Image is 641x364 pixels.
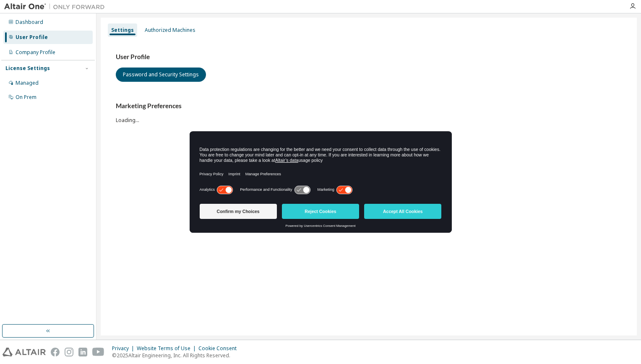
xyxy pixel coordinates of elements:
[111,27,134,34] div: Settings
[16,19,43,26] div: Dashboard
[51,348,60,356] img: facebook.svg
[112,345,137,352] div: Privacy
[116,102,622,123] div: Loading...
[16,94,36,101] div: On Prem
[116,53,622,61] h3: User Profile
[5,65,50,72] div: License Settings
[78,348,87,356] img: linkedin.svg
[145,27,195,34] div: Authorized Machines
[65,348,73,356] img: instagram.svg
[3,348,46,356] img: altair_logo.svg
[16,80,39,86] div: Managed
[92,348,104,356] img: youtube.svg
[137,345,198,352] div: Website Terms of Use
[112,352,242,359] p: © 2025 Altair Engineering, Inc. All Rights Reserved.
[4,3,109,11] img: Altair One
[198,345,242,352] div: Cookie Consent
[116,68,206,82] button: Password and Security Settings
[16,34,48,41] div: User Profile
[116,102,622,110] h3: Marketing Preferences
[16,49,55,56] div: Company Profile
